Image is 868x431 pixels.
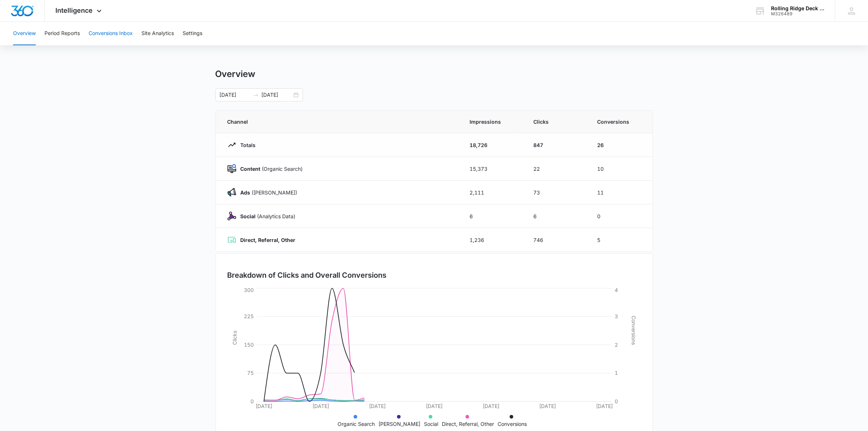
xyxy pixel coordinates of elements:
td: 6 [461,204,525,228]
td: 2,111 [461,181,525,204]
button: Conversions Inbox [89,22,133,45]
td: 746 [525,228,589,252]
tspan: 300 [244,287,254,293]
tspan: 1 [615,370,618,376]
div: account id [771,11,824,16]
span: Intelligence [56,7,93,14]
tspan: [DATE] [312,403,329,409]
strong: Direct, Referral, Other [241,237,296,243]
input: Start date [220,91,250,99]
p: (Analytics Data) [236,212,296,220]
tspan: [DATE] [256,403,272,409]
strong: Content [241,166,261,172]
span: swap-right [253,92,259,98]
input: End date [262,91,292,99]
button: Settings [183,22,202,45]
td: 10 [589,157,653,181]
tspan: 0 [615,398,618,404]
span: Impressions [470,118,516,126]
tspan: Clicks [231,331,237,345]
img: Ads [227,188,236,197]
td: 1,236 [461,228,525,252]
span: Conversions [598,118,641,126]
td: 73 [525,181,589,204]
span: Clicks [534,118,580,126]
td: 5 [589,228,653,252]
tspan: 75 [247,370,254,376]
button: Overview [13,22,36,45]
p: ([PERSON_NAME]) [236,189,297,196]
tspan: [DATE] [482,403,499,409]
tspan: [DATE] [369,403,386,409]
p: Direct, Referral, Other [442,420,494,428]
td: 847 [525,133,589,157]
tspan: [DATE] [426,403,443,409]
div: account name [771,5,824,11]
strong: Social [241,213,256,219]
span: Channel [227,118,452,126]
td: 11 [589,181,653,204]
p: [PERSON_NAME] [378,420,420,428]
button: Period Reports [44,22,80,45]
td: 0 [589,204,653,228]
td: 6 [525,204,589,228]
tspan: 150 [244,342,254,348]
tspan: [DATE] [539,403,556,409]
span: to [253,92,259,98]
img: Social [227,212,236,220]
tspan: 2 [615,342,618,348]
td: 26 [589,133,653,157]
tspan: 3 [615,313,618,319]
td: 15,373 [461,157,525,181]
tspan: Conversions [631,316,637,345]
button: Site Analytics [141,22,174,45]
strong: Ads [241,189,250,196]
h1: Overview [215,69,256,80]
h3: Breakdown of Clicks and Overall Conversions [227,270,387,281]
tspan: 4 [615,287,618,293]
td: 18,726 [461,133,525,157]
p: Totals [236,141,256,149]
p: Social [424,420,438,428]
p: Conversions [498,420,527,428]
p: (Organic Search) [236,165,303,173]
td: 22 [525,157,589,181]
p: Organic Search [338,420,375,428]
tspan: 225 [244,313,254,319]
tspan: [DATE] [596,403,613,409]
tspan: 0 [250,398,254,404]
img: Content [227,164,236,173]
